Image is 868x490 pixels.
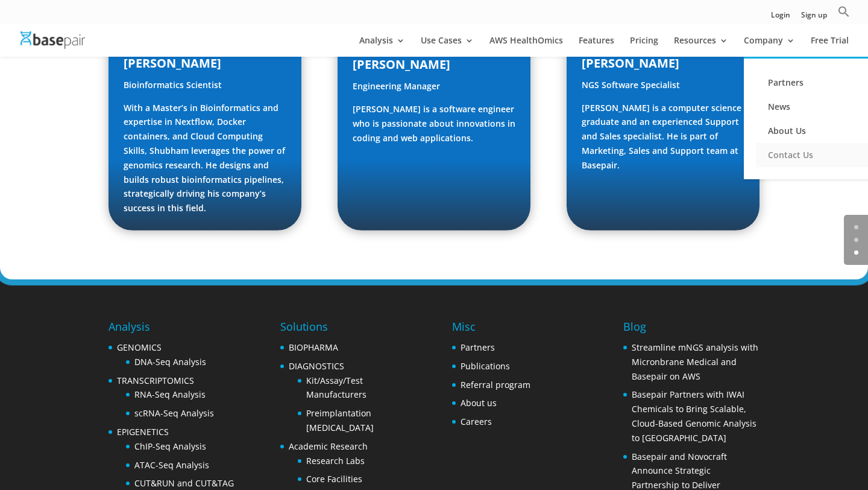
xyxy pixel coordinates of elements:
p: [PERSON_NAME] is a computer science graduate and an experienced Support and Sales specialist. He ... [582,101,744,173]
a: Use Cases [421,36,474,57]
p: NGS Software Specialist [582,78,744,101]
a: Login [771,11,790,24]
span: [PERSON_NAME] [353,56,450,72]
a: 1 [854,238,858,242]
a: Pricing [630,36,658,57]
a: Publications [461,360,510,372]
a: DNA-Seq Analysis [134,356,206,367]
a: 2 [854,250,858,255]
svg: Search [838,5,850,17]
iframe: Drift Widget Chat Controller [808,430,854,476]
a: ATAC-Seq Analysis [134,459,209,471]
a: Preimplantation [MEDICAL_DATA] [306,407,374,433]
a: Company [744,36,795,57]
span: [PERSON_NAME] [582,55,679,71]
a: Resources [674,36,728,57]
p: [PERSON_NAME] is a software engineer who is passionate about innovations in coding and web applic... [353,102,515,145]
a: ChIP-Seq Analysis [134,441,206,452]
a: GENOMICS [117,342,162,353]
a: Sign up [801,11,827,24]
a: Search Icon Link [838,5,850,24]
a: BIOPHARMA [289,342,338,353]
a: Referral program [461,379,530,390]
h4: Misc [452,319,530,340]
a: Streamline mNGS analysis with Micronbrane Medical and Basepair on AWS [632,342,758,382]
a: Kit/Assay/Test Manufacturers [306,375,366,401]
a: Basepair Partners with IWAI Chemicals to Bring Scalable, Cloud-Based Genomic Analysis to [GEOGRAP... [632,389,756,443]
a: Free Trial [811,36,849,57]
a: Features [579,36,614,57]
img: Basepair [20,31,85,49]
a: RNA-Seq Analysis [134,389,206,400]
a: Partners [461,342,495,353]
a: About us [461,397,497,409]
a: Careers [461,416,492,427]
a: TRANSCRIPTOMICS [117,375,194,386]
a: Analysis [359,36,405,57]
a: scRNA-Seq Analysis [134,407,214,419]
a: CUT&RUN and CUT&TAG [134,477,234,489]
a: AWS HealthOmics [489,36,563,57]
a: 0 [854,225,858,229]
h4: Solutions [280,319,416,340]
a: DIAGNOSTICS [289,360,344,372]
p: With a Master’s in Bioinformatics and expertise in Nextflow, Docker containers, and Cloud Computi... [124,101,286,215]
h4: Analysis [108,319,234,340]
a: Academic Research [289,441,368,452]
a: Core Facilities [306,473,362,485]
span: [PERSON_NAME] [124,55,221,71]
p: Engineering Manager [353,79,515,102]
p: Bioinformatics Scientist [124,78,286,101]
a: EPIGENETICS [117,426,169,437]
a: Research Labs [306,455,365,466]
h4: Blog [623,319,759,340]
